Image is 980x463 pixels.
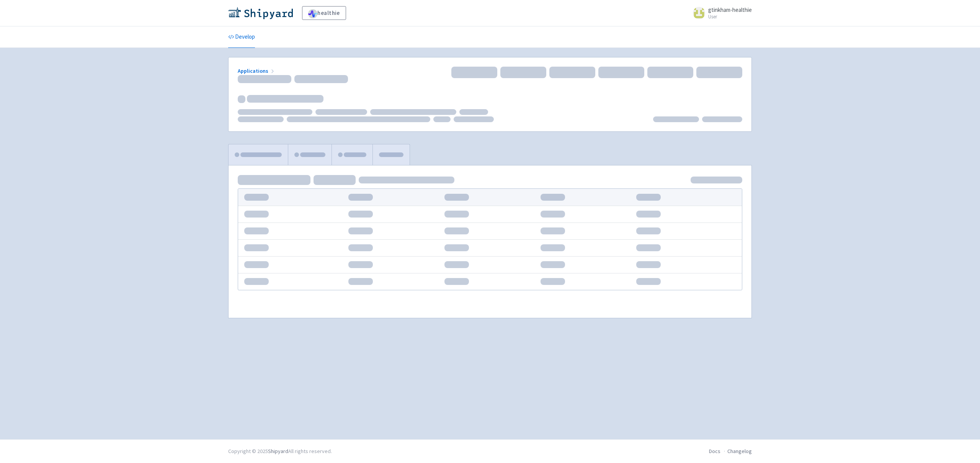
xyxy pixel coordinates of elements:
a: Docs [709,448,720,455]
span: gtinkham-healthie [708,6,752,13]
a: Shipyard [268,448,288,455]
a: Changelog [727,448,752,455]
a: healthie [302,6,346,20]
a: gtinkham-healthie User [688,7,752,19]
a: Develop [228,26,255,48]
img: Shipyard logo [228,7,293,19]
div: Copyright © 2025 All rights reserved. [228,447,332,455]
a: Applications [238,67,276,74]
small: User [708,14,752,19]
